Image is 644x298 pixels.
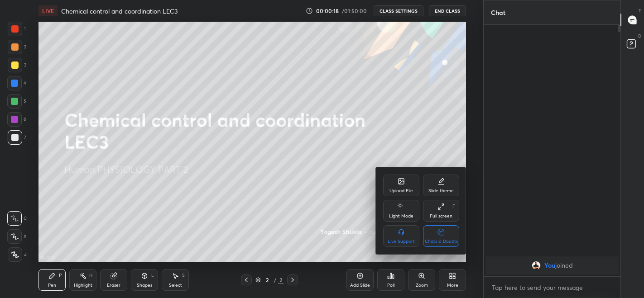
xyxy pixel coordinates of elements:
div: Upload File [389,189,413,193]
div: Light Mode [389,214,413,218]
div: Chats & Doubts [425,239,458,244]
div: Live Support [388,239,415,244]
div: Full screen [430,214,452,218]
div: F [452,204,455,208]
div: Slide theme [428,189,454,193]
